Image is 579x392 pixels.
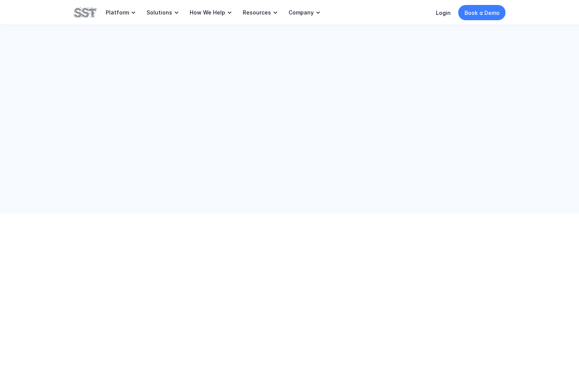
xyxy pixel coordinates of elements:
a: Login [436,10,451,16]
p: Company [289,9,314,16]
p: Solutions [147,9,172,16]
p: Book a Demo [464,9,500,17]
p: How We Help [190,9,225,16]
p: Platform [106,9,129,16]
a: Book a Demo [458,5,506,20]
img: SST logo [74,6,97,19]
p: Resources [243,9,271,16]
